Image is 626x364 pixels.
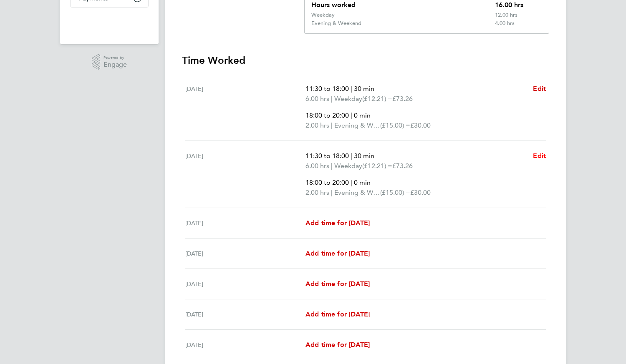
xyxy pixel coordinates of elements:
[305,310,370,318] span: Add time for [DATE]
[410,121,431,129] span: £30.00
[305,219,370,227] span: Add time for [DATE]
[331,188,333,196] span: |
[185,218,305,228] div: [DATE]
[351,111,352,119] span: |
[182,54,549,67] h3: Time Worked
[103,54,127,61] span: Powered by
[305,280,370,288] span: Add time for [DATE]
[305,162,329,170] span: 6.00 hrs
[334,188,380,198] span: Evening & Weekend
[185,340,305,350] div: [DATE]
[305,188,329,196] span: 2.00 hrs
[311,20,361,27] div: Evening & Weekend
[331,95,333,103] span: |
[185,84,305,131] div: [DATE]
[185,279,305,289] div: [DATE]
[305,279,370,289] a: Add time for [DATE]
[351,85,352,93] span: |
[70,16,149,29] a: Go to home page
[71,16,149,29] img: fastbook-logo-retina.png
[305,95,329,103] span: 6.00 hrs
[380,188,410,196] span: (£15.00) =
[354,111,371,119] span: 0 min
[305,249,370,257] span: Add time for [DATE]
[354,152,374,160] span: 30 min
[533,85,546,93] span: Edit
[311,12,335,18] div: Weekday
[331,162,333,170] span: |
[305,152,349,160] span: 11:30 to 18:00
[334,161,362,171] span: Weekday
[185,249,305,259] div: [DATE]
[305,85,349,93] span: 11:30 to 18:00
[305,341,370,349] span: Add time for [DATE]
[533,152,546,160] span: Edit
[305,121,329,129] span: 2.00 hrs
[305,178,349,186] span: 18:00 to 20:00
[185,309,305,319] div: [DATE]
[362,95,392,103] span: (£12.21) =
[354,85,374,93] span: 30 min
[331,121,333,129] span: |
[334,120,380,131] span: Evening & Weekend
[305,340,370,350] a: Add time for [DATE]
[92,54,127,70] a: Powered byEngage
[305,111,349,119] span: 18:00 to 20:00
[488,12,549,20] div: 12.00 hrs
[305,218,370,228] a: Add time for [DATE]
[392,162,413,170] span: £73.26
[362,162,392,170] span: (£12.21) =
[488,20,549,33] div: 4.00 hrs
[392,95,413,103] span: £73.26
[354,178,371,186] span: 0 min
[305,249,370,259] a: Add time for [DATE]
[103,61,127,68] span: Engage
[334,94,362,104] span: Weekday
[351,152,352,160] span: |
[185,151,305,198] div: [DATE]
[410,188,431,196] span: £30.00
[305,309,370,319] a: Add time for [DATE]
[380,121,410,129] span: (£15.00) =
[351,178,352,186] span: |
[533,84,546,94] a: Edit
[533,151,546,161] a: Edit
